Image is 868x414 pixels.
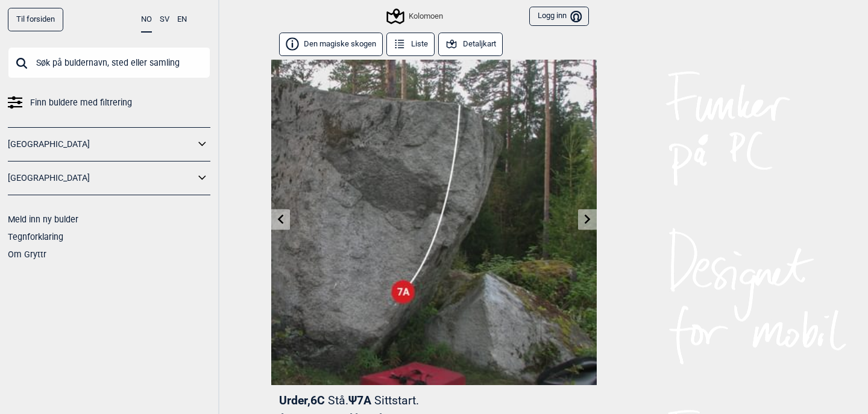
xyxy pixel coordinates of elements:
[8,169,195,187] a: [GEOGRAPHIC_DATA]
[374,394,419,407] p: Sittstart.
[160,8,169,31] button: SV
[141,8,152,33] button: NO
[8,8,63,31] a: Til forsiden
[271,60,597,385] img: Urder 211211
[328,394,348,407] p: Stå.
[438,33,503,56] button: Detaljkart
[348,394,419,407] span: Ψ 7A
[8,136,195,153] a: [GEOGRAPHIC_DATA]
[8,249,46,259] a: Om Gryttr
[279,33,383,56] button: Den magiske skogen
[30,94,132,111] span: Finn buldere med filtrering
[388,9,443,24] div: Kolomoen
[386,33,435,56] button: Liste
[8,47,210,78] input: Søk på buldernavn, sted eller samling
[177,8,187,31] button: EN
[8,232,63,242] a: Tegnforklaring
[8,215,78,224] a: Meld inn ny bulder
[8,94,210,111] a: Finn buldere med filtrering
[279,394,325,407] span: Urder , 6C
[529,7,589,27] button: Logg inn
